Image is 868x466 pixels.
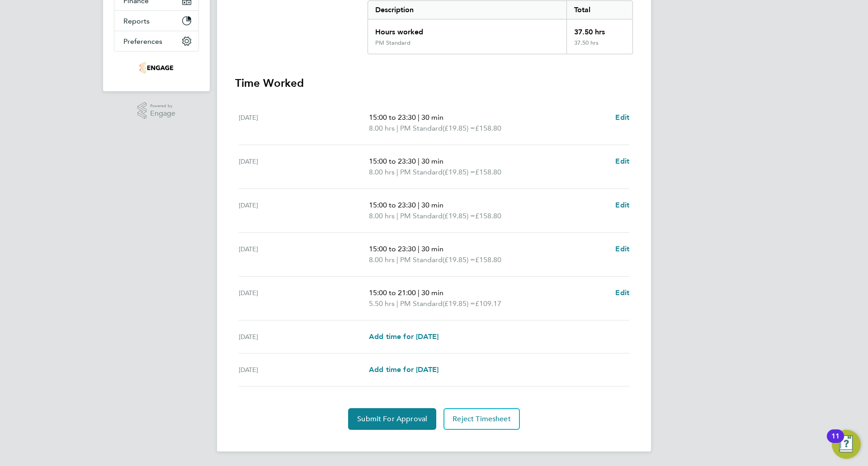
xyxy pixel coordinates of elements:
[139,61,174,75] img: optima-uk-logo-retina.png
[239,200,369,221] div: [DATE]
[418,201,420,209] span: |
[400,298,443,309] span: PM Standard
[421,245,443,253] span: 30 min
[396,212,398,220] span: |
[615,245,629,253] span: Edit
[615,200,629,211] a: Edit
[368,19,566,39] div: Hours worked
[348,408,436,430] button: Submit For Approval
[453,414,511,424] span: Reject Timesheet
[369,157,416,165] span: 15:00 to 23:30
[566,39,632,54] div: 37.50 hrs
[443,212,475,220] span: (£19.85) =
[396,124,398,132] span: |
[443,255,475,264] span: (£19.85) =
[400,167,443,178] span: PM Standard
[369,124,395,132] span: 8.00 hrs
[137,102,176,119] a: Powered byEngage
[368,0,633,54] div: Summary
[418,245,420,253] span: |
[400,123,443,134] span: PM Standard
[615,288,629,297] span: Edit
[475,212,501,220] span: £158.80
[239,156,369,178] div: [DATE]
[239,112,369,134] div: [DATE]
[369,212,395,220] span: 8.00 hrs
[418,113,420,122] span: |
[123,17,150,25] span: Reports
[369,299,395,308] span: 5.50 hrs
[421,201,443,209] span: 30 min
[475,299,501,308] span: £109.17
[475,168,501,176] span: £158.80
[369,331,439,342] a: Add time for [DATE]
[418,288,420,297] span: |
[443,168,475,176] span: (£19.85) =
[615,157,629,165] span: Edit
[443,124,475,132] span: (£19.85) =
[369,201,416,209] span: 15:00 to 23:30
[375,39,410,47] div: PM Standard
[369,255,395,264] span: 8.00 hrs
[369,364,439,375] a: Add time for [DATE]
[400,254,443,265] span: PM Standard
[475,255,501,264] span: £158.80
[368,1,566,19] div: Description
[615,156,629,167] a: Edit
[421,113,443,122] span: 30 min
[832,430,861,459] button: Open Resource Center, 11 new notifications
[369,332,439,341] span: Add time for [DATE]
[615,287,629,298] a: Edit
[443,299,475,308] span: (£19.85) =
[418,157,420,165] span: |
[566,19,632,39] div: 37.50 hrs
[239,331,369,342] div: [DATE]
[396,255,398,264] span: |
[615,244,629,254] a: Edit
[150,110,175,118] span: Engage
[369,113,416,122] span: 15:00 to 23:30
[615,201,629,209] span: Edit
[239,244,369,265] div: [DATE]
[615,113,629,122] span: Edit
[369,168,395,176] span: 8.00 hrs
[396,299,398,308] span: |
[566,1,632,19] div: Total
[114,61,199,75] a: Go to home page
[443,408,520,430] button: Reject Timesheet
[357,414,427,424] span: Submit For Approval
[114,31,198,51] button: Preferences
[123,37,162,46] span: Preferences
[239,287,369,309] div: [DATE]
[239,364,369,375] div: [DATE]
[615,112,629,123] a: Edit
[369,288,416,297] span: 15:00 to 21:00
[831,436,840,448] div: 11
[421,157,443,165] span: 30 min
[114,11,198,31] button: Reports
[150,102,175,110] span: Powered by
[421,288,443,297] span: 30 min
[369,245,416,253] span: 15:00 to 23:30
[400,211,443,221] span: PM Standard
[396,168,398,176] span: |
[369,365,439,374] span: Add time for [DATE]
[235,76,633,90] h3: Time Worked
[475,124,501,132] span: £158.80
